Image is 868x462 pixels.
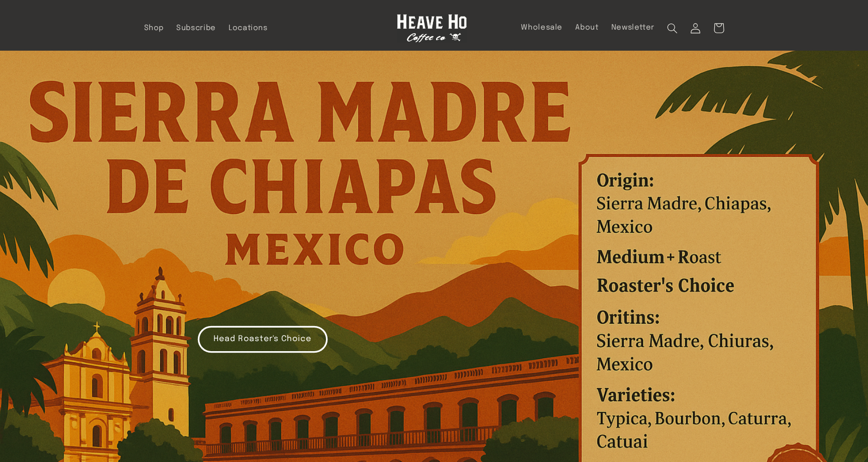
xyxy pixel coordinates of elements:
a: Locations [222,17,274,39]
a: Newsletter [605,17,661,39]
span: Subscribe [176,24,216,33]
a: Wholesale [515,17,569,39]
span: About [575,23,598,33]
span: Locations [229,24,268,33]
span: Shop [144,24,164,33]
a: Head Roaster's Choice [198,326,328,353]
img: Heave Ho Coffee Co [397,14,467,43]
a: Shop [138,17,170,39]
span: Wholesale [521,23,563,33]
span: Newsletter [611,23,655,33]
summary: Search [661,17,684,40]
a: Subscribe [170,17,223,39]
a: About [569,17,605,39]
